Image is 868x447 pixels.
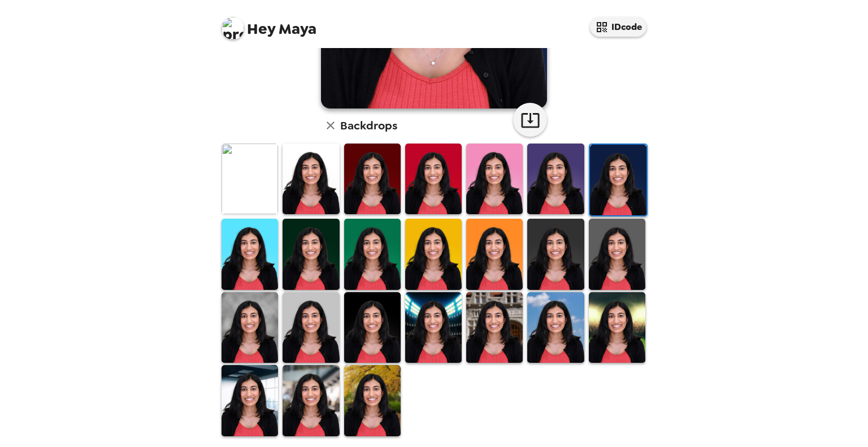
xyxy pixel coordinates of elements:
[222,17,244,40] img: profile pic
[340,116,397,134] h6: Backdrops
[222,144,278,214] img: Original
[247,19,275,39] span: Hey
[590,17,646,37] button: IDcode
[222,11,316,37] span: Maya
